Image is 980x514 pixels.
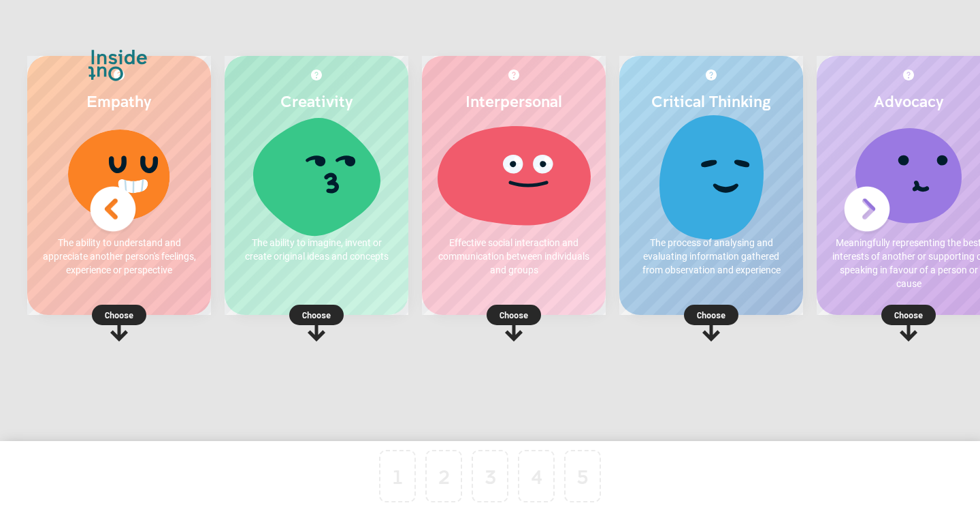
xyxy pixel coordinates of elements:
[422,308,606,322] p: Choose
[114,70,125,80] img: More about Empathy
[633,91,789,110] h2: Critical Thinking
[508,70,519,80] img: More about Interpersonal
[619,308,803,322] p: Choose
[238,91,395,110] h2: Creativity
[86,182,140,237] img: Previous
[238,236,395,263] p: The ability to imagine, invent or create original ideas and concepts
[311,70,322,80] img: More about Creativity
[225,308,408,322] p: Choose
[27,308,211,322] p: Choose
[840,182,894,237] img: Next
[41,91,197,110] h2: Empathy
[41,236,197,277] p: The ability to understand and appreciate another person's feelings, experience or perspective
[706,70,717,80] img: More about Critical Thinking
[436,236,592,277] p: Effective social interaction and communication between individuals and groups
[633,236,789,277] p: The process of analysing and evaluating information gathered from observation and experience
[436,91,592,110] h2: Interpersonal
[903,70,914,80] img: More about Advocacy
